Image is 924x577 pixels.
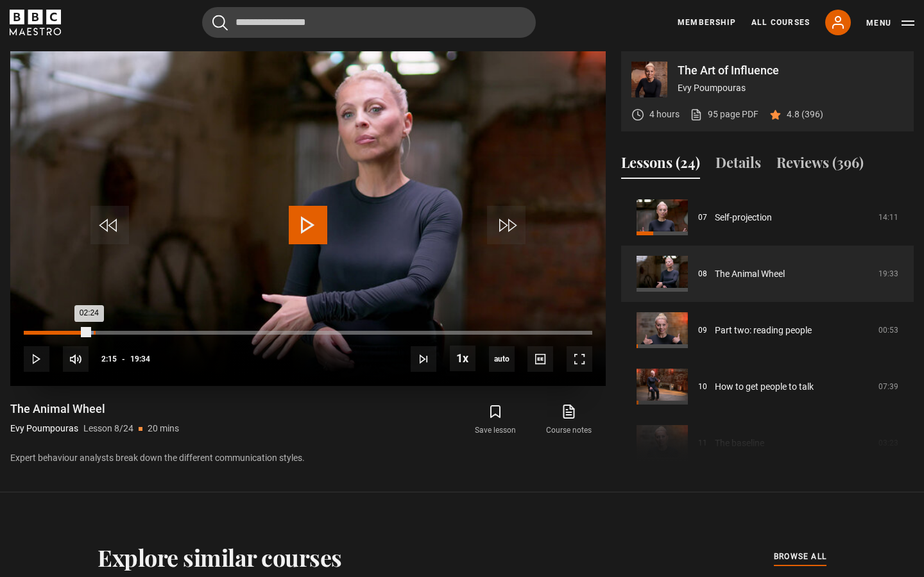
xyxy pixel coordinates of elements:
button: Toggle navigation [866,17,914,29]
a: Part two: reading people [715,324,812,337]
div: Progress Bar [24,331,592,335]
p: The Art of Influence [678,65,903,76]
p: Expert behaviour analysts break down the different communication styles. [10,451,606,465]
button: Submit the search query [212,15,228,31]
span: - [122,355,125,364]
span: browse all [774,550,826,563]
a: browse all [774,550,826,564]
a: Course notes [533,401,606,439]
span: auto [489,346,515,372]
input: Search [202,7,536,38]
span: 19:34 [130,347,150,371]
button: Fullscreen [567,346,592,372]
button: Mute [63,346,89,372]
svg: BBC Maestro [10,10,61,35]
button: Reviews (396) [776,152,864,179]
p: Evy Poumpouras [10,422,78,435]
a: Membership [678,17,736,28]
div: Current quality: 1080p [489,346,515,372]
span: 2:15 [101,347,117,371]
h1: The Animal Wheel [10,401,179,417]
h2: Explore similar courses [98,544,342,571]
a: The Animal Wheel [715,267,785,281]
p: Lesson 8/24 [83,422,133,435]
p: Evy Poumpouras [678,81,903,95]
button: Lessons (24) [621,152,700,179]
button: Playback Rate [450,346,475,371]
a: All Courses [751,17,810,28]
button: Details [715,152,761,179]
video-js: Video Player [10,51,606,386]
a: 95 page PDF [690,108,758,121]
button: Play [24,346,49,372]
button: Captions [527,346,553,372]
button: Next Lesson [411,346,436,372]
p: 20 mins [148,422,179,435]
p: 4.8 (396) [787,108,823,121]
a: How to get people to talk [715,380,814,394]
a: Self-projection [715,211,772,224]
p: 4 hours [649,108,680,121]
button: Save lesson [459,401,532,439]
